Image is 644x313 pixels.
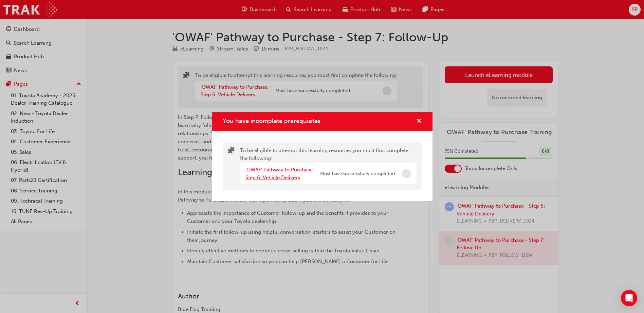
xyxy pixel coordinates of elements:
button: cross-icon [417,117,422,126]
span: Incomplete [402,169,411,178]
div: To be eligible to attempt this learning resource, you must first complete the following: [240,147,417,185]
span: cross-icon [417,119,422,125]
div: You have incomplete prerequisites [212,112,433,202]
span: Must have Successfully completed [320,170,395,178]
a: 'OWAF' Pathway to Purchase - Step 6: Vehicle Delivery [245,167,316,181]
span: puzzle-icon [228,147,235,155]
div: Open Intercom Messenger [621,290,637,306]
span: You have incomplete prerequisites [223,117,320,125]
